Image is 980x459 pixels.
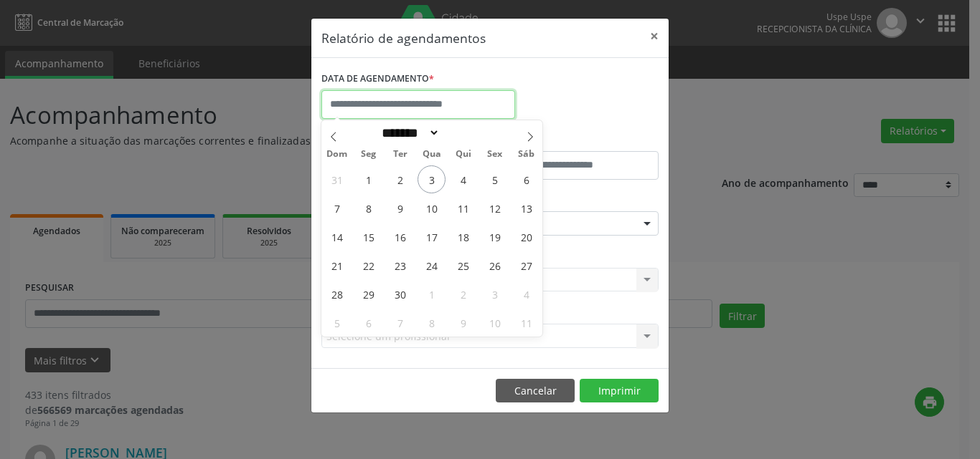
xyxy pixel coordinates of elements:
[323,280,351,308] span: Setembro 28, 2025
[418,280,446,308] span: Outubro 1, 2025
[386,194,414,222] span: Setembro 9, 2025
[449,309,477,337] span: Outubro 9, 2025
[449,223,477,251] span: Setembro 18, 2025
[354,194,382,222] span: Setembro 8, 2025
[494,129,659,151] label: ATÉ
[512,280,540,308] span: Outubro 4, 2025
[512,194,540,222] span: Setembro 13, 2025
[386,280,414,308] span: Setembro 30, 2025
[354,223,382,251] span: Setembro 15, 2025
[386,309,414,337] span: Outubro 7, 2025
[418,309,446,337] span: Outubro 8, 2025
[640,19,669,54] button: Close
[323,309,351,337] span: Outubro 5, 2025
[481,223,509,251] span: Setembro 19, 2025
[496,379,575,403] button: Cancelar
[321,29,486,47] h5: Relatório de agendamentos
[448,150,479,159] span: Qui
[323,194,351,222] span: Setembro 7, 2025
[418,194,446,222] span: Setembro 10, 2025
[481,251,509,279] span: Setembro 26, 2025
[354,165,382,193] span: Setembro 1, 2025
[354,280,382,308] span: Setembro 29, 2025
[481,165,509,193] span: Setembro 5, 2025
[323,223,351,251] span: Setembro 14, 2025
[323,251,351,279] span: Setembro 21, 2025
[321,68,434,90] label: DATA DE AGENDAMENTO
[580,379,659,403] button: Imprimir
[418,251,446,279] span: Setembro 24, 2025
[354,251,382,279] span: Setembro 22, 2025
[512,165,540,193] span: Setembro 6, 2025
[418,223,446,251] span: Setembro 17, 2025
[386,165,414,193] span: Setembro 2, 2025
[449,251,477,279] span: Setembro 25, 2025
[386,223,414,251] span: Setembro 16, 2025
[385,150,416,159] span: Ter
[321,150,353,159] span: Dom
[323,165,351,193] span: Agosto 31, 2025
[353,150,385,159] span: Seg
[449,194,477,222] span: Setembro 11, 2025
[440,125,487,140] input: Year
[511,150,542,159] span: Sáb
[512,251,540,279] span: Setembro 27, 2025
[479,150,511,159] span: Sex
[512,223,540,251] span: Setembro 20, 2025
[416,150,448,159] span: Qua
[386,251,414,279] span: Setembro 23, 2025
[481,194,509,222] span: Setembro 12, 2025
[481,309,509,337] span: Outubro 10, 2025
[418,165,446,193] span: Setembro 3, 2025
[449,280,477,308] span: Outubro 2, 2025
[449,165,477,193] span: Setembro 4, 2025
[377,125,440,140] select: Month
[512,309,540,337] span: Outubro 11, 2025
[354,309,382,337] span: Outubro 6, 2025
[481,280,509,308] span: Outubro 3, 2025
